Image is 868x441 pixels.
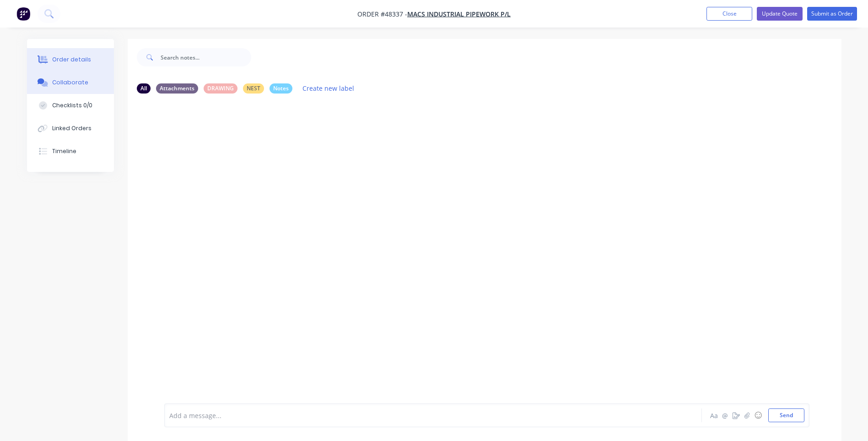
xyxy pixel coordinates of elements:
button: Order details [27,48,114,71]
input: Search notes... [161,48,251,66]
button: Send [768,408,804,422]
span: Order #48337 - [357,10,407,18]
button: Update Quote [757,7,803,21]
div: Order details [52,55,91,64]
div: Timeline [52,147,76,155]
button: Aa [709,410,720,421]
button: @ [720,410,731,421]
button: Checklists 0/0 [27,94,114,117]
div: Notes [270,83,292,94]
div: Checklists 0/0 [52,101,92,110]
div: Attachments [156,83,198,94]
button: Submit as Order [807,7,857,21]
div: Linked Orders [52,124,92,132]
button: ☺ [753,410,764,421]
img: Factory [16,7,30,21]
button: Linked Orders [27,117,114,140]
button: Close [706,7,752,21]
div: All [137,83,151,94]
div: Collaborate [52,78,88,87]
a: MACS INDUSTRIAL PIPEWORK P/L [407,10,511,18]
button: Collaborate [27,71,114,94]
div: DRAWING [204,83,237,94]
button: Timeline [27,140,114,163]
div: NEST [243,83,264,94]
button: Create new label [298,82,359,94]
